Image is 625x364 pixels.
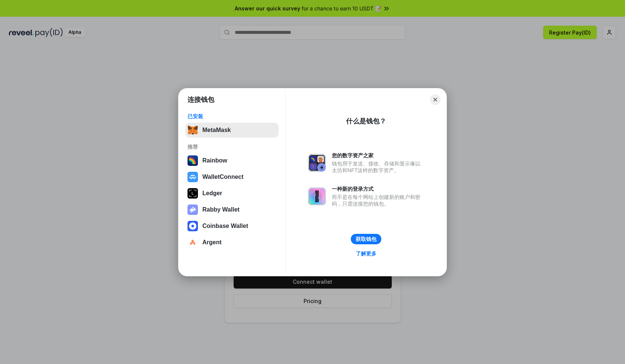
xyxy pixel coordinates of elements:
[202,127,231,133] div: MetaMask
[185,186,279,201] button: Ledger
[185,123,279,138] button: MetaMask
[356,236,376,242] div: 获取钱包
[185,170,279,184] button: WalletConnect
[187,155,198,166] img: svg+xml,%3Csvg%20width%3D%22120%22%20height%3D%22120%22%20viewBox%3D%220%200%20120%20120%22%20fil...
[202,157,227,164] div: Rainbow
[430,94,440,105] button: Close
[187,221,198,231] img: svg+xml,%3Csvg%20width%3D%2228%22%20height%3D%2228%22%20viewBox%3D%220%200%2028%2028%22%20fill%3D...
[356,250,376,257] div: 了解更多
[187,188,198,199] img: svg+xml,%3Csvg%20xmlns%3D%22http%3A%2F%2Fwww.w3.org%2F2000%2Fsvg%22%20width%3D%2228%22%20height%3...
[332,194,424,207] div: 而不是在每个网站上创建新的账户和密码，只需连接您的钱包。
[308,187,326,205] img: svg+xml,%3Csvg%20xmlns%3D%22http%3A%2F%2Fwww.w3.org%2F2000%2Fsvg%22%20fill%3D%22none%22%20viewBox...
[351,249,381,258] a: 了解更多
[185,235,279,250] button: Argent
[185,153,279,168] button: Rainbow
[202,223,248,229] div: Coinbase Wallet
[185,202,279,217] button: Rabby Wallet
[187,204,198,215] img: svg+xml,%3Csvg%20xmlns%3D%22http%3A%2F%2Fwww.w3.org%2F2000%2Fsvg%22%20fill%3D%22none%22%20viewBox...
[346,117,386,126] div: 什么是钱包？
[332,152,424,159] div: 您的数字资产之家
[202,239,222,246] div: Argent
[332,186,424,192] div: 一种新的登录方式
[202,174,244,180] div: WalletConnect
[332,160,424,174] div: 钱包用于发送、接收、存储和显示像以太坊和NFT这样的数字资产。
[187,237,198,248] img: svg+xml,%3Csvg%20width%3D%2228%22%20height%3D%2228%22%20viewBox%3D%220%200%2028%2028%22%20fill%3D...
[187,95,214,104] h1: 连接钱包
[351,234,381,244] button: 获取钱包
[308,154,326,172] img: svg+xml,%3Csvg%20xmlns%3D%22http%3A%2F%2Fwww.w3.org%2F2000%2Fsvg%22%20fill%3D%22none%22%20viewBox...
[202,190,222,197] div: Ledger
[187,113,276,120] div: 已安装
[187,125,198,135] img: svg+xml,%3Csvg%20fill%3D%22none%22%20height%3D%2233%22%20viewBox%3D%220%200%2035%2033%22%20width%...
[187,144,276,150] div: 推荐
[202,206,240,213] div: Rabby Wallet
[187,172,198,182] img: svg+xml,%3Csvg%20width%3D%2228%22%20height%3D%2228%22%20viewBox%3D%220%200%2028%2028%22%20fill%3D...
[185,219,279,233] button: Coinbase Wallet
